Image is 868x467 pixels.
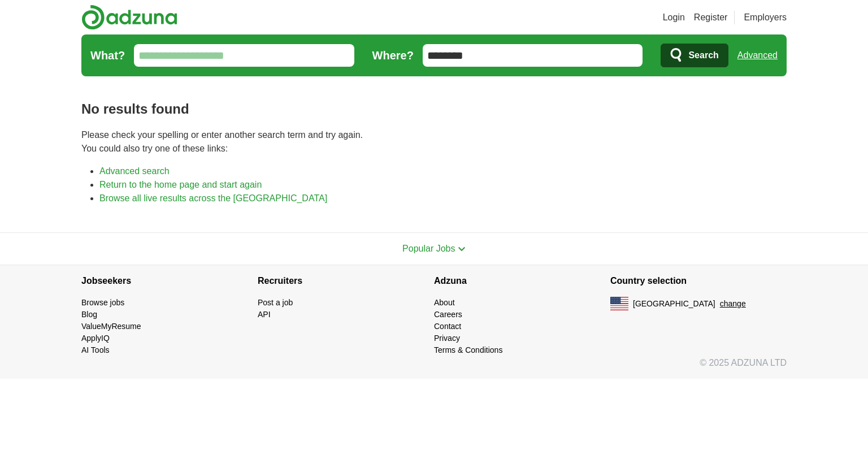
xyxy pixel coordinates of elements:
a: Advanced search [99,166,170,176]
a: Register [694,11,728,24]
a: Browse jobs [81,298,124,307]
label: Where? [372,47,414,64]
a: Login [663,11,685,24]
img: toggle icon [458,247,466,252]
a: Employers [744,11,787,24]
span: [GEOGRAPHIC_DATA] [633,298,715,310]
div: © 2025 ADZUNA LTD [72,356,796,379]
a: ValueMyResume [81,322,141,331]
a: Contact [434,322,461,331]
a: ApplyIQ [81,334,110,343]
a: AI Tools [81,345,110,354]
h1: No results found [81,99,787,119]
span: Popular Jobs [402,244,455,253]
a: Terms & Conditions [434,345,502,354]
button: change [720,298,746,310]
a: Privacy [434,334,460,343]
label: What? [90,47,125,64]
a: Careers [434,310,462,319]
a: Advanced [737,44,778,67]
a: Browse all live results across the [GEOGRAPHIC_DATA] [99,193,327,203]
a: Post a job [258,298,293,307]
a: Blog [81,310,97,319]
img: US flag [610,297,628,310]
h4: Country selection [610,265,787,297]
span: Search [688,44,718,67]
a: About [434,298,455,307]
a: API [258,310,271,319]
button: Search [661,44,728,67]
img: Adzuna logo [81,5,177,30]
p: Please check your spelling or enter another search term and try again. You could also try one of ... [81,128,787,155]
a: Return to the home page and start again [99,180,262,189]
